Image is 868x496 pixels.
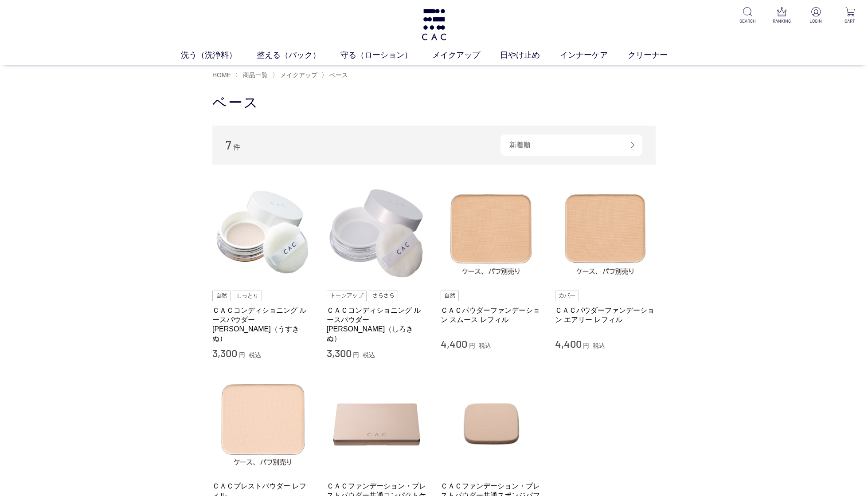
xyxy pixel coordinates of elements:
[363,351,375,358] span: 税込
[353,351,359,358] span: 円
[235,71,270,79] li: 〉
[500,49,560,61] a: 日やけ止め
[226,138,231,152] span: 7
[212,346,237,359] span: 3,300
[327,182,428,283] img: ＣＡＣコンディショニング ルースパウダー 白絹（しろきぬ）
[805,18,827,24] p: LOGIN
[212,291,231,301] img: 自然
[441,182,542,283] img: ＣＡＣパウダーファンデーション スムース レフィル
[327,346,352,359] span: 3,300
[555,291,579,301] img: カバー
[555,306,656,325] a: ＣＡＣパウダーファンデーション エアリー レフィル
[771,18,793,24] p: RANKING
[327,373,428,474] img: ＣＡＣファンデーション・プレストパウダー共通コンパクトケース
[560,49,628,61] a: インナーケア
[441,337,467,350] span: 4,400
[441,306,542,325] a: ＣＡＣパウダーファンデーション スムース レフィル
[441,291,459,301] img: 自然
[805,7,827,24] a: LOGIN
[241,71,268,79] a: 商品一覧
[212,182,313,283] img: ＣＡＣコンディショニング ルースパウダー 薄絹（うすきぬ）
[839,18,861,24] p: CART
[628,49,688,61] a: クリーナー
[212,71,231,79] a: HOME
[329,71,348,79] span: ベース
[257,49,340,61] a: 整える（パック）
[181,49,257,61] a: 洗う（洗浄料）
[212,373,313,474] img: ＣＡＣプレストパウダー レフィル
[239,351,245,358] span: 円
[340,49,432,61] a: 守る（ローション）
[593,342,605,349] span: 税込
[500,134,642,156] div: 新着順
[243,71,268,79] span: 商品一覧
[555,337,582,350] span: 4,400
[321,71,350,79] li: 〉
[328,71,348,79] a: ベース
[583,342,589,349] span: 円
[737,18,759,24] p: SEARCH
[555,182,656,283] img: ＣＡＣパウダーファンデーション エアリー レフィル
[469,342,475,349] span: 円
[233,291,262,301] img: しっとり
[737,7,759,24] a: SEARCH
[441,373,542,474] img: ＣＡＣファンデーション・プレストパウダー共通スポンジパフ
[212,306,313,343] a: ＣＡＣコンディショニング ルースパウダー [PERSON_NAME]（うすきぬ）
[327,306,428,343] a: ＣＡＣコンディショニング ルースパウダー [PERSON_NAME]（しろきぬ）
[369,291,398,301] img: さらさら
[278,71,317,79] a: メイクアップ
[212,93,656,112] h1: ベース
[280,71,317,79] span: メイクアップ
[249,351,261,358] span: 税込
[272,71,320,79] li: 〉
[479,342,491,349] span: 税込
[839,7,861,24] a: CART
[233,143,240,151] span: 件
[771,7,793,24] a: RANKING
[432,49,500,61] a: メイクアップ
[420,9,448,40] img: logo
[327,291,367,301] img: トーンアップ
